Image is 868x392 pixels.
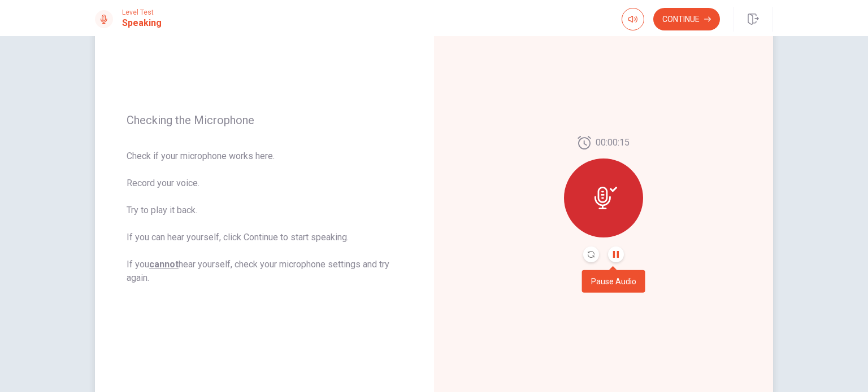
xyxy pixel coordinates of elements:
div: Pause Audio [582,270,645,293]
span: Check if your microphone works here. Record your voice. Try to play it back. If you can hear your... [127,149,402,285]
span: Checking the Microphone [127,113,402,127]
h1: Speaking [122,16,162,30]
span: 00:00:15 [596,136,630,149]
button: Record Again [583,246,599,262]
button: Pause Audio [608,246,624,262]
u: cannot [149,259,179,270]
button: Continue [653,8,720,30]
span: Level Test [122,8,162,16]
